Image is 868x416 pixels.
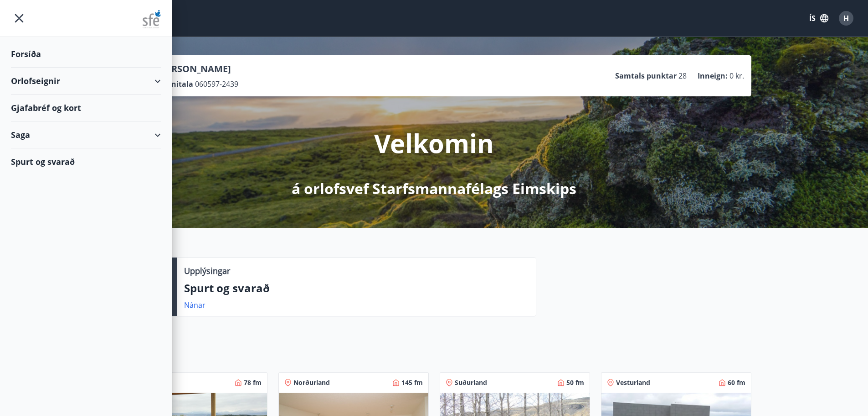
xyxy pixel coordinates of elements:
[11,10,27,26] button: menu
[11,121,161,148] div: Saga
[184,300,205,310] a: Nánar
[11,41,161,68] div: Forsíða
[143,10,161,28] img: union_logo
[195,79,238,89] span: 060597-2439
[401,378,423,387] span: 145 fm
[615,71,677,81] p: Samtals punktar
[11,95,161,121] div: Gjafabréf og kort
[566,378,584,387] span: 50 fm
[184,265,230,277] p: Upplýsingar
[455,378,487,387] span: Suðurland
[678,71,687,81] span: 28
[835,7,857,29] button: H
[293,378,330,387] span: Norðurland
[729,71,744,81] span: 0 kr.
[374,126,494,160] p: Velkomin
[184,280,529,296] p: Spurt og svarað
[244,378,262,387] span: 78 fm
[728,378,745,387] span: 60 fm
[616,378,650,387] span: Vesturland
[804,10,833,26] button: ÍS
[843,13,849,23] span: H
[698,71,728,81] p: Inneign :
[157,79,193,89] p: Kennitala
[292,179,576,199] p: á orlofsvef Starfsmannafélags Eimskips
[11,148,161,175] div: Spurt og svarað
[157,63,238,75] p: [PERSON_NAME]
[11,68,161,95] div: Orlofseignir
